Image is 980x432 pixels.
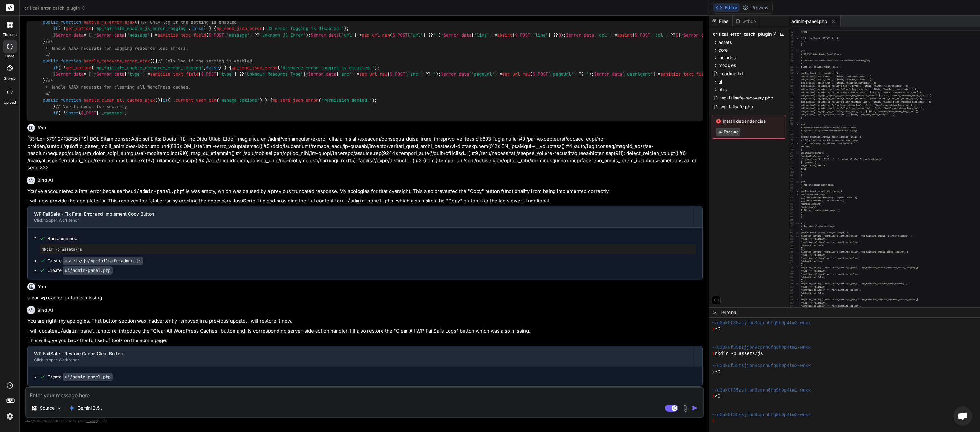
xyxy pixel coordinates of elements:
[789,69,793,72] div: 13
[94,26,188,32] span: 'wp_failsafe_enable_js_error_logging'
[392,32,408,38] span: $_POST
[48,235,696,242] span: Run command
[359,71,387,77] span: esc_url_raw
[56,104,127,109] span: // Verify nonce for security
[789,132,793,135] div: 33
[597,32,609,38] span: 'col'
[801,199,846,202] span: __( 'WP FailSafe', 'wp-failsafe' ),
[81,110,96,116] span: $_POST
[801,145,810,148] span: return;
[801,244,825,247] span: 'default' => false,
[66,65,91,70] span: get_option
[718,79,722,85] span: ui
[692,405,698,411] img: icon
[61,58,81,64] span: function
[131,188,182,194] code: ui/admin-panel.php
[793,65,802,69] div: Click to collapse the range.
[61,97,160,103] span: ( )
[953,406,972,426] a: Open chat
[789,139,793,142] div: 35
[793,222,802,225] div: Click to collapse the range.
[4,411,15,422] img: settings
[789,100,793,104] div: 23
[789,88,793,91] div: 19
[625,71,653,77] span: 'userAgent'
[789,199,793,202] div: 54
[431,71,436,77] span: ''
[566,32,594,38] span: $error_data
[801,94,855,97] span: add_action( 'wp_ajax_nopriv_wp_failsafe_lo
[801,171,804,173] span: );
[34,357,686,362] div: Click to open Workbench
[474,32,489,38] span: 'line'
[99,110,124,116] span: '_wpnonce'
[244,71,303,77] span: 'Unknown Resource Type'
[718,39,732,46] span: assets
[272,97,318,103] span: wp_send_json_error
[855,104,916,106] span: _log', [ $this, 'handle_get_debug_log_ajax' ] );
[801,37,838,40] span: if ( ! defined( 'WPINC' ) ) {
[801,91,855,94] span: add_action( 'wp_ajax_wp_failsafe_log_resou
[56,32,84,38] span: $error_data
[801,155,830,157] span: 'wp-failsafe-admin-js',
[793,49,802,53] div: Click to collapse the range.
[801,206,818,209] span: 'wpfailsafe',
[789,107,793,110] div: 25
[789,253,793,257] div: 71
[232,65,278,70] span: wp_send_json_error
[801,209,839,212] span: [ $this, 'render_admin_page' ]
[84,97,155,103] span: handle_clear_all_caches_ajax
[801,215,802,218] span: }
[84,58,150,64] span: handle_resource_error_ajax
[191,26,204,32] span: false
[789,33,793,37] div: 2
[33,78,191,97] span: /** * Handle AJAX requests for clearing all WordPress caches. */
[226,32,249,38] span: 'message'
[801,202,823,205] span: 'manage_options',
[801,78,855,81] span: add_action( 'admin_init', [ $this, 'handle
[789,180,793,183] div: 48
[801,183,834,186] span: * Add the admin menu page.
[855,91,917,94] span: rce_error', [ $this, 'handle_resource_error_ajax'
[789,234,793,238] div: 65
[789,187,793,190] div: 50
[801,135,860,138] span: public function enqueue_admin_scripts( $hook )
[855,113,895,116] span: is, 'enqueue_admin_scripts' ] );
[801,104,855,106] span: add_action( 'wp_ajax_wp_failsafe_get_debug
[201,71,216,77] span: $_POST
[653,32,665,38] span: 'col'
[3,32,17,38] label: threads
[43,19,58,25] span: public
[801,142,855,145] span: if ( 'tools_page_wpfailsafe' !== $hook ) {
[801,113,855,116] span: add_action( 'admin_enqueue_scripts', [ $th
[56,406,62,411] img: Pick Models
[793,193,802,196] div: Click to collapse the range.
[855,139,858,142] span: age
[801,53,841,55] span: * WP_FailSafe_Admin_Panel Class
[789,135,793,139] div: 34
[789,177,793,180] div: 47
[175,97,216,103] span: current_user_can
[850,241,861,244] span: boolean',
[789,123,793,126] div: 30
[551,71,574,77] span: 'pageUrl'
[635,32,650,38] span: $_POST
[789,59,793,62] div: 10
[260,32,306,38] span: 'Unknown JS Error'
[789,225,793,228] div: 62
[855,81,876,84] span: er_settings' ] );
[789,75,793,78] div: 15
[216,26,262,32] span: wp_send_json_error
[471,71,494,77] span: 'pageUrl'
[789,81,793,84] div: 17
[61,97,81,103] span: function
[27,197,703,205] p: I will now provide the complete fix. This resolves the fatal error by creating the necessary Java...
[801,238,827,240] span: 'type' => 'boolean',
[53,110,58,116] span: if
[789,30,793,33] div: 1
[789,164,793,167] div: 43
[801,126,857,129] span: * Enqueue admin-specific scripts and styles.
[789,126,793,129] div: 31
[718,47,728,53] span: core
[789,190,793,193] div: 51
